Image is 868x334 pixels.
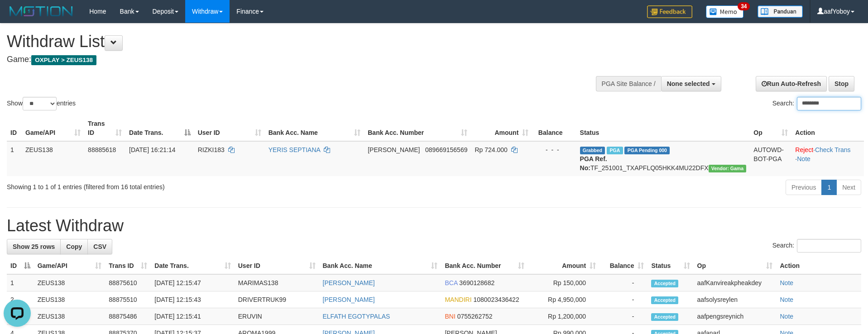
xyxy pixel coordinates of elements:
[651,280,678,287] span: Accepted
[7,5,76,18] img: MOTION_logo.png
[265,115,364,141] th: Bank Acc. Name: activate to sort column ascending
[599,308,647,325] td: -
[445,296,471,303] span: MANDIRI
[7,274,34,291] td: 1
[780,313,793,320] a: Note
[651,313,678,321] span: Accepted
[667,80,710,87] span: None selected
[694,274,777,291] td: aafKanvireakpheakdey
[661,76,721,91] button: None selected
[821,180,837,195] a: 1
[709,165,747,172] span: Vendor URL: https://trx31.1velocity.biz
[441,258,528,274] th: Bank Acc. Number: activate to sort column ascending
[471,115,532,141] th: Amount: activate to sort column ascending
[151,274,234,291] td: [DATE] 12:15:47
[364,115,471,141] th: Bank Acc. Number: activate to sort column ascending
[235,258,319,274] th: User ID: activate to sort column ascending
[795,146,813,153] a: Reject
[651,296,678,304] span: Accepted
[528,308,599,325] td: Rp 1,200,000
[319,258,441,274] th: Bank Acc. Name: activate to sort column ascending
[22,141,84,176] td: ZEUS138
[151,308,234,325] td: [DATE] 12:15:41
[694,258,777,274] th: Op: activate to sort column ascending
[772,239,861,253] label: Search:
[791,115,864,141] th: Action
[269,146,320,153] a: YERIS SEPTIANA
[105,258,151,274] th: Trans ID: activate to sort column ascending
[88,146,116,153] span: 88885618
[829,76,854,91] a: Stop
[475,146,507,153] span: Rp 724.000
[31,55,96,65] span: OXPLAY > ZEUS138
[235,291,319,308] td: DRIVERTRUK99
[323,313,390,320] a: ELFATH EGOTYPALAS
[7,291,34,308] td: 2
[194,115,265,141] th: User ID: activate to sort column ascending
[151,258,234,274] th: Date Trans.: activate to sort column ascending
[129,146,175,153] span: [DATE] 16:21:14
[7,258,34,274] th: ID: activate to sort column descending
[473,296,519,303] span: Copy 1080023436422 to clipboard
[7,97,76,110] label: Show entries
[34,291,106,308] td: ZEUS138
[797,97,861,110] input: Search:
[84,115,125,141] th: Trans ID: activate to sort column ascending
[87,239,112,254] a: CSV
[694,308,777,325] td: aafpengsreynich
[580,155,607,172] b: PGA Ref. No:
[7,141,22,176] td: 1
[780,296,793,303] a: Note
[13,243,55,250] span: Show 25 rows
[368,146,420,153] span: [PERSON_NAME]
[528,258,599,274] th: Amount: activate to sort column ascending
[576,115,750,141] th: Status
[772,97,861,110] label: Search:
[445,313,455,320] span: BNI
[7,179,355,191] div: Showing 1 to 1 of 1 entries (filtered from 16 total entries)
[750,115,791,141] th: Op: activate to sort column ascending
[596,76,661,91] div: PGA Site Balance /
[599,274,647,291] td: -
[235,274,319,291] td: MARIMAS138
[647,258,693,274] th: Status: activate to sort column ascending
[528,291,599,308] td: Rp 4,950,000
[60,239,88,254] a: Copy
[34,258,106,274] th: Game/API: activate to sort column ascending
[797,239,861,253] input: Search:
[815,146,851,153] a: Check Trans
[7,239,61,254] a: Show 25 rows
[445,279,457,286] span: BCA
[323,279,375,286] a: [PERSON_NAME]
[151,291,234,308] td: [DATE] 12:15:43
[23,97,57,110] select: Showentries
[7,217,861,235] h1: Latest Withdraw
[599,258,647,274] th: Balance: activate to sort column ascending
[694,291,777,308] td: aafsolysreylen
[532,115,576,141] th: Balance
[536,145,572,154] div: - - -
[105,291,151,308] td: 88875510
[93,243,106,250] span: CSV
[235,308,319,325] td: ERUVIN
[198,146,225,153] span: RIZKI183
[323,296,375,303] a: [PERSON_NAME]
[706,5,744,18] img: Button%20Memo.svg
[607,147,623,154] span: Marked by aafanarl
[125,115,194,141] th: Date Trans.: activate to sort column descending
[425,146,467,153] span: Copy 089669156569 to clipboard
[105,308,151,325] td: 88875486
[758,5,803,18] img: panduan.png
[528,274,599,291] td: Rp 150,000
[34,308,106,325] td: ZEUS138
[580,147,605,154] span: Grabbed
[750,141,791,176] td: AUTOWD-BOT-PGA
[797,155,810,162] a: Note
[4,4,31,31] button: Open LiveChat chat widget
[776,258,861,274] th: Action
[7,33,570,51] h1: Withdraw List
[7,115,22,141] th: ID
[66,243,82,250] span: Copy
[780,279,793,286] a: Note
[457,313,493,320] span: Copy 0755262752 to clipboard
